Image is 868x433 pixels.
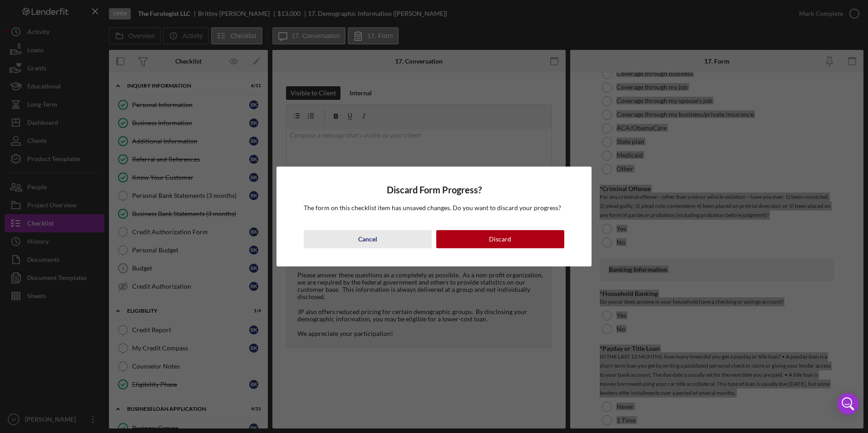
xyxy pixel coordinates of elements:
[489,230,511,248] div: Discard
[436,230,564,248] button: Discard
[304,204,561,212] span: The form on this checklist item has unsaved changes. Do you want to discard your progress?
[304,185,564,195] h4: Discard Form Progress?
[304,230,432,248] button: Cancel
[837,393,859,415] div: Open Intercom Messenger
[358,230,377,248] div: Cancel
